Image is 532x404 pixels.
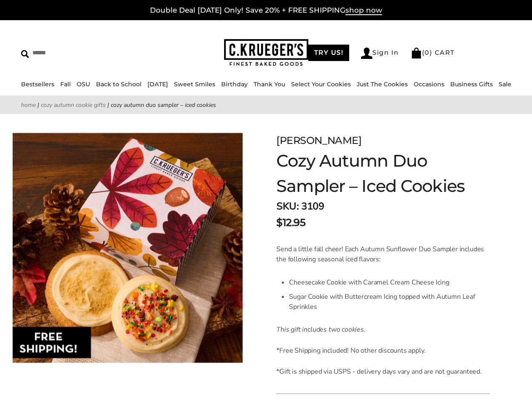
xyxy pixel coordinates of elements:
[276,367,490,377] p: *Gift is shipped via USPS - delivery days vary and are not guaranteed.
[276,325,366,334] em: This gift includes two cookies.
[21,101,36,109] a: Home
[450,80,493,88] a: Business Gifts
[301,199,324,213] span: 3109
[291,80,351,88] a: Select Your Cookies
[276,215,305,230] span: $12.95
[345,6,382,15] span: shop now
[289,275,490,290] li: Cheesecake Cookie with Caramel Cream Cheese Icing
[425,48,430,56] span: 0
[276,133,490,148] div: [PERSON_NAME]
[147,80,168,88] a: [DATE]
[21,80,54,88] a: Bestsellers
[21,46,133,59] input: Search
[254,80,285,88] a: Thank You
[21,100,511,110] nav: breadcrumbs
[107,101,109,109] span: |
[357,80,408,88] a: Just The Cookies
[499,80,511,88] a: Sale
[276,244,490,264] p: Send a little fall cheer! Each Autumn Sunflower Duo Sampler includes the following seasonal iced ...
[150,6,382,15] a: Double Deal [DATE] Only! Save 20% + FREE SHIPPINGshop now
[276,148,490,199] h1: Cozy Autumn Duo Sampler – Iced Cookies
[361,48,372,59] img: Account
[60,80,71,88] a: Fall
[221,80,248,88] a: Birthday
[361,48,399,59] a: Sign In
[289,290,490,314] li: Sugar Cookie with Buttercream Icing topped with Autumn Leaf Sprinkles
[96,80,142,88] a: Back to School
[414,80,444,88] a: Occasions
[411,48,422,58] img: Bag
[276,199,299,213] strong: SKU:
[224,39,308,66] img: C.KRUEGER'S
[411,48,455,56] a: (0) CART
[37,101,39,109] span: |
[77,80,90,88] a: OSU
[276,346,490,356] p: *Free Shipping included! No other discounts apply.
[174,80,215,88] a: Sweet Smiles
[308,45,350,61] a: TRY US!
[41,101,106,109] a: Cozy Autumn Cookie Gifts
[111,101,216,109] span: Cozy Autumn Duo Sampler – Iced Cookies
[13,133,243,363] img: Cozy Autumn Duo Sampler – Iced Cookies
[21,50,29,58] img: Search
